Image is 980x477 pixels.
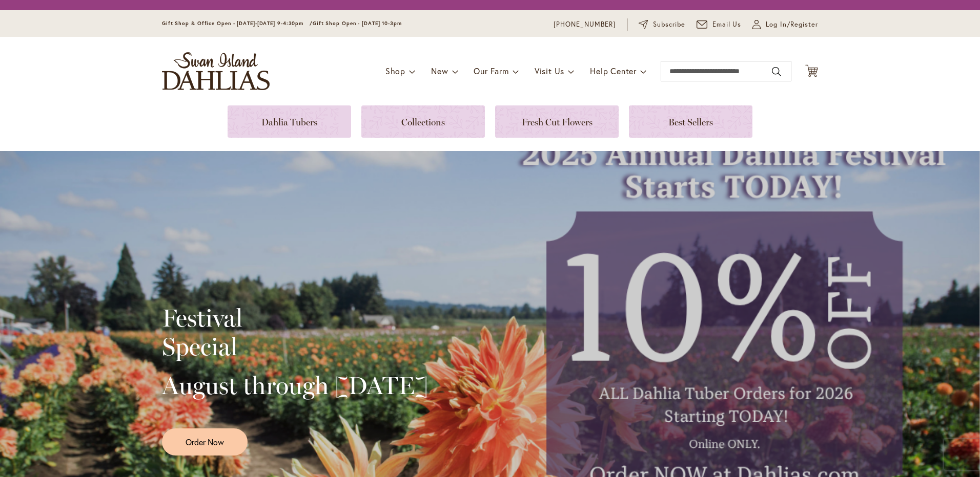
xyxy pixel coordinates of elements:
[162,428,248,456] a: Order Now
[385,66,405,76] span: Shop
[162,371,428,400] h2: August through [DATE]
[639,19,685,30] a: Subscribe
[535,66,564,76] span: Visit Us
[752,19,818,30] a: Log In/Register
[162,20,313,27] span: Gift Shop & Office Open - [DATE]-[DATE] 9-4:30pm /
[766,19,818,30] span: Log In/Register
[186,436,224,448] span: Order Now
[554,19,616,30] a: [PHONE_NUMBER]
[431,66,448,76] span: New
[162,303,428,361] h2: Festival Special
[474,66,508,76] span: Our Farm
[313,20,402,27] span: Gift Shop Open - [DATE] 10-3pm
[712,19,742,30] span: Email Us
[653,19,685,30] span: Subscribe
[697,19,742,30] a: Email Us
[162,52,270,90] a: store logo
[590,66,637,76] span: Help Center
